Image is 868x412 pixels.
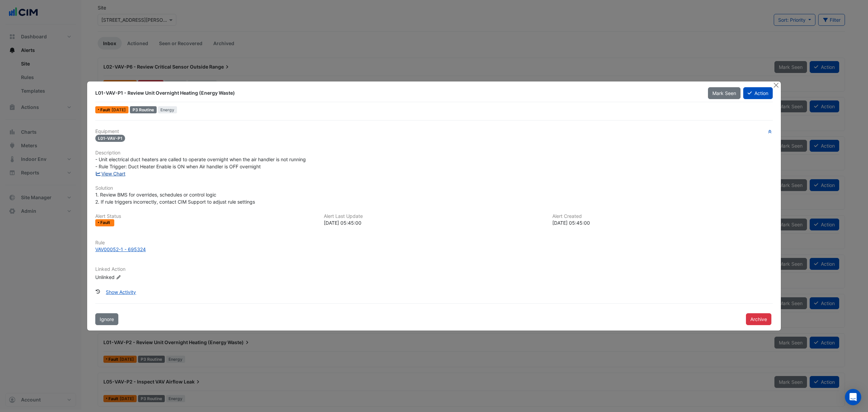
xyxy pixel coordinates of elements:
[100,108,112,112] span: Fault
[712,90,736,96] span: Mark Seen
[130,106,157,113] div: P3 Routine
[101,286,140,298] button: Show Activity
[708,87,741,99] button: Mark Seen
[95,213,316,219] h6: Alert Status
[95,185,773,191] h6: Solution
[100,316,114,322] span: Ignore
[95,192,255,205] span: 1. Review BMS for overrides, schedules or control logic 2. If rule triggers incorrectly, contact ...
[100,221,112,225] span: Fault
[158,106,177,113] span: Energy
[772,81,780,89] button: Close
[95,266,773,272] h6: Linked Action
[845,389,861,405] div: Open Intercom Messenger
[552,219,773,226] div: [DATE] 05:45:00
[116,275,121,280] fa-icon: Edit Linked Action
[552,213,773,219] h6: Alert Created
[746,313,771,325] button: Archive
[743,87,773,99] button: Action
[95,156,306,169] span: - Unit electrical duct heaters are called to operate overnight when the air handler is not runnin...
[95,150,773,156] h6: Description
[324,219,544,226] div: [DATE] 05:45:00
[95,246,146,253] div: VAV00052-1 - 695324
[95,135,125,142] span: L01-VAV-P1
[95,273,177,280] div: Unlinked
[324,213,544,219] h6: Alert Last Update
[95,90,700,96] div: L01-VAV-P1 - Review Unit Overnight Heating (Energy Waste)
[95,246,773,253] a: VAV00052-1 - 695324
[95,171,125,176] a: View Chart
[95,313,118,325] button: Ignore
[112,107,126,112] span: Thu 03-Jul-2025 05:45 AEST
[95,240,773,246] h6: Rule
[95,129,773,134] h6: Equipment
